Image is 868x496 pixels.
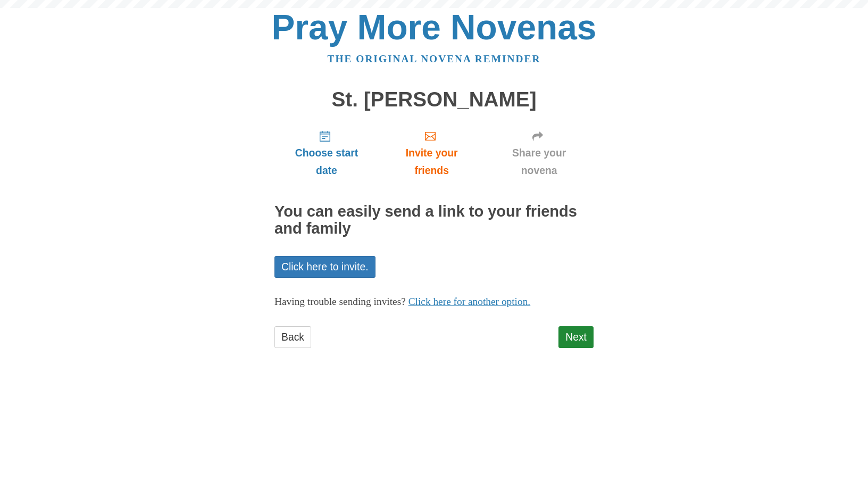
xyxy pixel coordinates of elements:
a: Invite your friends [379,121,485,185]
span: Choose start date [285,144,368,179]
a: Click here for another option. [408,296,531,307]
span: Share your novena [495,144,583,179]
h1: St. [PERSON_NAME] [274,88,594,111]
span: Invite your friends [389,144,474,179]
a: Choose start date [274,121,379,185]
a: Share your novena [485,121,594,185]
a: Click here to invite. [274,256,375,278]
h2: You can easily send a link to your friends and family [274,203,594,237]
a: Next [558,326,594,348]
a: Pray More Novenas [272,7,597,47]
span: Having trouble sending invites? [274,296,406,307]
a: The original novena reminder [328,53,541,64]
a: Back [274,326,311,348]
